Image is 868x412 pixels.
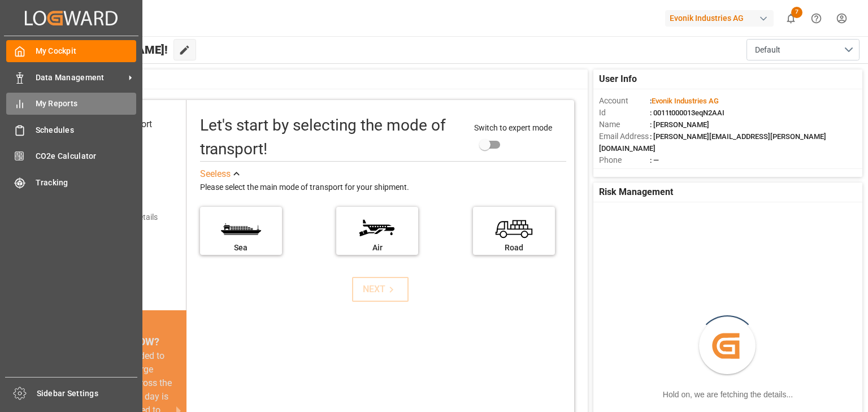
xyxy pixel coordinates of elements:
[37,388,138,400] span: Sidebar Settings
[352,277,409,302] button: NEXT
[791,7,802,18] span: 7
[650,156,659,164] span: : —
[200,167,231,181] div: See less
[650,97,719,105] span: :
[599,185,673,199] span: Risk Management
[650,109,724,117] span: : 0011t000013eqN2AAI
[6,93,136,115] a: My Reports
[36,177,137,189] span: Tracking
[778,6,804,31] button: show 7 new notifications
[665,7,778,29] button: Evonik Industries AG
[87,211,158,223] div: Add shipping details
[650,120,709,129] span: : [PERSON_NAME]
[479,242,549,254] div: Road
[36,45,137,57] span: My Cockpit
[200,181,566,194] div: Please select the main mode of transport for your shipment.
[599,131,650,142] span: Email Address
[6,40,136,62] a: My Cockpit
[599,107,650,119] span: Id
[363,283,397,296] div: NEXT
[6,119,136,141] a: Schedules
[652,97,719,105] span: Evonik Industries AG
[599,95,650,107] span: Account
[36,124,137,136] span: Schedules
[599,119,650,131] span: Name
[474,123,552,132] span: Switch to expert mode
[206,242,276,254] div: Sea
[755,44,780,56] span: Default
[36,150,137,162] span: CO2e Calculator
[665,10,774,27] div: Evonik Industries AG
[599,72,637,86] span: User Info
[36,72,125,84] span: Data Management
[200,114,463,161] div: Let's start by selecting the mode of transport!
[342,242,413,254] div: Air
[804,6,829,31] button: Help Center
[36,98,137,110] span: My Reports
[599,132,826,153] span: : [PERSON_NAME][EMAIL_ADDRESS][PERSON_NAME][DOMAIN_NAME]
[599,154,650,166] span: Phone
[599,166,650,178] span: Account Type
[650,168,678,176] span: : Shipper
[663,389,793,401] div: Hold on, we are fetching the details...
[747,39,860,60] button: open menu
[6,145,136,167] a: CO2e Calculator
[6,171,136,193] a: Tracking
[46,39,168,60] span: Hello [PERSON_NAME]!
